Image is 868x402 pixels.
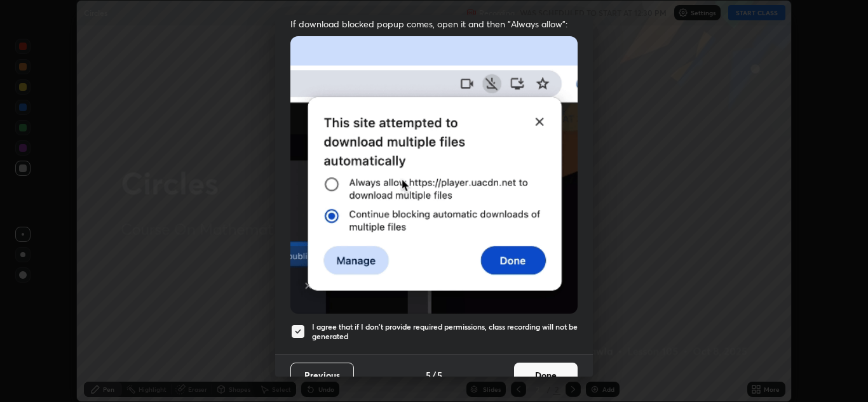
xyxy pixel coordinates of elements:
[312,322,578,342] h5: I agree that if I don't provide required permissions, class recording will not be generated
[432,368,436,382] h4: /
[426,368,431,382] h4: 5
[437,368,442,382] h4: 5
[514,363,578,388] button: Done
[290,18,578,30] span: If download blocked popup comes, open it and then "Always allow":
[290,36,578,314] img: downloads-permission-blocked.gif
[290,363,354,388] button: Previous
